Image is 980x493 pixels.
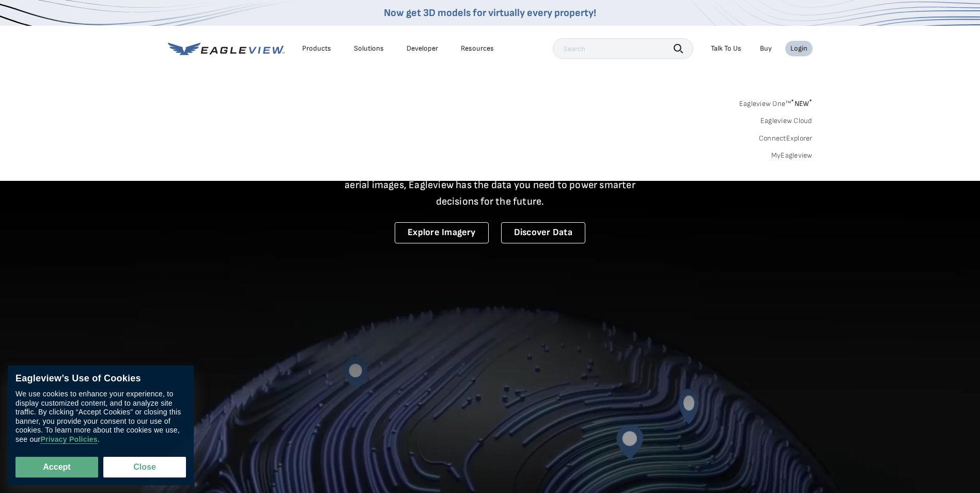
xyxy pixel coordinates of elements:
div: Resources [461,44,494,53]
div: Login [790,44,807,53]
button: Close [103,457,186,477]
div: We use cookies to enhance your experience, to display customized content, and to analyze site tra... [15,390,186,444]
div: Talk To Us [711,44,741,53]
a: Now get 3D models for virtually every property! [384,7,596,19]
a: Eagleview One™*NEW* [739,96,813,108]
input: Search [553,38,693,59]
button: Accept [15,457,98,477]
a: Privacy Policies [40,435,97,444]
div: Solutions [354,44,384,53]
a: MyEagleview [771,151,813,160]
a: Discover Data [501,222,585,243]
a: Eagleview Cloud [760,116,813,126]
a: Explore Imagery [395,222,489,243]
p: A new era starts here. Built on more than 3.5 billion high-resolution aerial images, Eagleview ha... [332,160,648,210]
div: Eagleview’s Use of Cookies [15,373,186,384]
div: Products [302,44,331,53]
span: NEW [791,99,812,108]
a: ConnectExplorer [759,134,813,143]
a: Developer [407,44,438,53]
a: Buy [760,44,772,53]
